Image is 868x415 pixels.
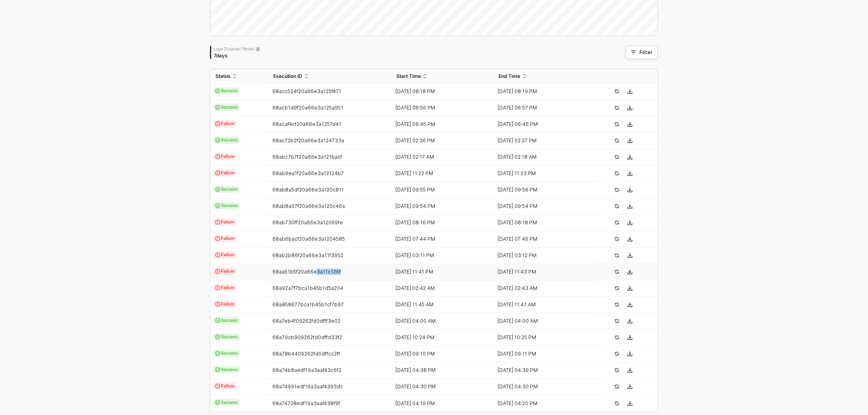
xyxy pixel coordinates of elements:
span: Failure [213,251,237,259]
div: [DATE] 04:30 PM [494,383,590,390]
span: icon-success-page [614,237,619,242]
span: Success [213,333,240,341]
span: Success [213,202,240,210]
span: icon-cards [215,335,220,340]
th: Start Time [391,69,494,84]
span: 68a78b4409262fd0dffcc2ff [272,351,340,357]
div: [DATE] 09:11 PM [494,351,590,357]
div: [DATE] 02:18 AM [494,154,590,160]
div: [DATE] 11:41 PM [391,269,487,275]
span: 68ab9ea1f20a66e3a12124b7 [272,170,344,176]
div: [DATE] 04:38 PM [391,367,487,374]
span: icon-success-page [614,187,619,192]
span: icon-download [628,401,633,406]
div: [DATE] 06:56 PM [391,105,487,111]
div: [DATE] 04:00 AM [391,318,487,324]
span: icon-success-page [614,155,619,160]
span: icon-exclamation [215,269,220,274]
div: [DATE] 06:46 PM [494,121,590,128]
span: icon-cards [215,138,220,143]
span: icon-cards [215,105,220,110]
span: icon-download [628,204,633,209]
span: 68a92a7f7bca1b45b1d5a204 [272,285,343,291]
div: [DATE] 02:43 AM [494,285,590,292]
div: [DATE] 03:11 PM [391,252,487,259]
span: icon-download [628,286,633,291]
span: 68ab730ff20a66e3a12069fe [272,219,343,226]
span: Success [213,137,240,144]
div: [DATE] 11:23 PM [494,170,590,177]
span: Failure [213,235,237,242]
div: [DATE] 07:46 PM [494,236,590,242]
span: icon-exclamation [215,220,220,225]
span: icon-download [628,89,633,94]
div: [DATE] 10:24 PM [391,334,487,341]
div: [DATE] 02:42 AM [391,285,487,292]
span: icon-cards [215,89,220,93]
div: [DATE] 09:55 PM [391,187,487,193]
span: icon-cards [215,367,220,372]
span: icon-exclamation [215,121,220,126]
th: Status [210,69,268,84]
div: [DATE] 09:54 PM [391,203,487,210]
span: icon-download [628,351,633,356]
span: icon-success-page [614,171,619,176]
span: icon-exclamation [215,302,220,307]
div: [DATE] 02:27 PM [494,137,590,144]
div: [DATE] 06:57 PM [494,105,590,111]
span: icon-download [628,122,633,127]
span: Failure [213,169,237,177]
span: Status [215,73,231,80]
span: icon-exclamation [215,154,220,159]
div: [DATE] 09:10 PM [391,351,487,357]
span: icon-exclamation [215,171,220,176]
span: icon-success-page [614,204,619,209]
span: 68ab8a5df20a66e3a120c811 [272,187,344,193]
span: icon-success-page [614,253,619,258]
span: icon-success-page [614,138,619,143]
span: icon-download [628,155,633,160]
span: Failure [213,153,237,160]
th: Execution ID [268,69,391,84]
div: Filter [640,49,653,56]
span: icon-success-page [614,401,619,406]
span: 68a74b8aedf19a3aaf43c6f2 [272,367,341,373]
span: icon-cards [215,400,220,405]
span: Success [213,317,240,324]
span: icon-success-page [614,351,619,356]
div: [DATE] 04:39 PM [494,367,590,374]
div: 7 days [214,52,260,59]
div: [DATE] 07:44 PM [391,236,487,242]
div: [DATE] 11:22 PM [391,170,487,177]
span: Success [213,87,240,95]
span: 68ab2b86f20a66e3a11f3952 [272,252,343,258]
span: Failure [213,383,237,390]
span: icon-download [628,302,633,307]
span: icon-download [628,368,633,373]
span: icon-download [628,237,633,242]
span: 68ab8a07f20a66e3a120c46a [272,203,345,209]
div: [DATE] 08:19 PM [494,88,590,95]
span: Failure [213,284,237,292]
span: Failure [213,219,237,226]
span: icon-cards [215,187,220,192]
span: icon-download [628,269,633,274]
span: icon-success-page [614,269,619,274]
span: Failure [213,120,237,128]
span: icon-exclamation [215,384,220,389]
span: icon-exclamation [215,236,220,241]
span: Success [213,366,240,374]
span: 68a74728edf19a3aaf438f9f [272,400,340,406]
span: icon-success-page [614,286,619,291]
div: [DATE] 06:45 PM [391,121,487,128]
span: icon-download [628,105,633,110]
span: icon-download [628,335,633,340]
div: [DATE] 08:18 PM [494,219,590,226]
span: Failure [213,268,237,275]
span: icon-download [628,171,633,176]
span: Failure [213,301,237,308]
span: Start Time [396,73,421,80]
button: Filter [626,46,658,59]
span: icon-cards [215,351,220,356]
span: icon-success-page [614,220,619,225]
